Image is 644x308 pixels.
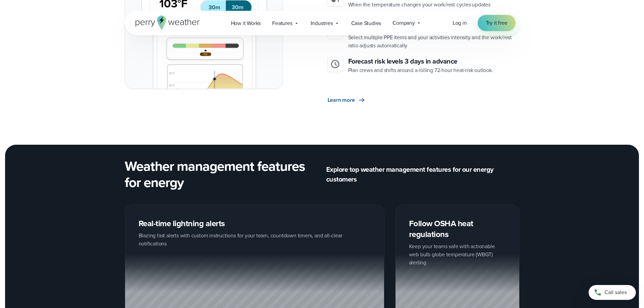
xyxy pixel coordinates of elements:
[348,66,493,74] p: Plan crews and shifts around a rolling 72-hour heat-risk outlook.
[328,96,366,104] a: Learn more
[486,19,507,27] span: Try it free
[272,19,292,27] span: Features
[125,158,318,191] h2: Weather management features for energy
[478,15,516,31] a: Try it free
[604,288,627,297] span: Call sales
[453,19,467,27] a: Log in
[348,33,520,50] p: Select multiple PPE items and your activities intensity and the work/rest ratio adjusts automatic...
[326,165,520,184] p: Explore top weather management features for our energy customers
[348,1,520,17] p: When the temperature changes your work/rest cycles updates automatically.
[453,19,467,27] span: Log in
[345,16,387,30] a: Case Studies
[589,285,636,300] a: Call sales
[351,19,381,27] span: Case Studies
[231,19,261,27] span: How it Works
[328,96,355,104] span: Learn more
[392,19,415,27] span: Company
[348,56,493,66] h3: Forecast risk levels 3 days in advance
[225,16,267,30] a: How it Works
[311,19,333,27] span: Industries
